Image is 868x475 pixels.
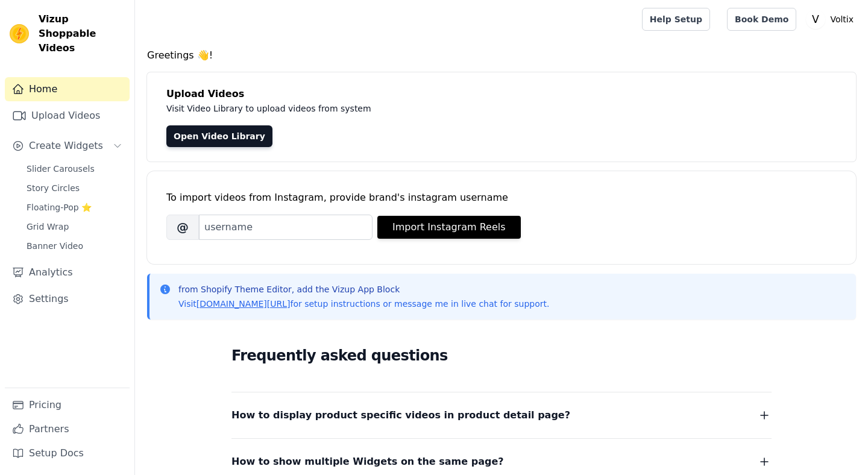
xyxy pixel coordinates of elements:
a: Book Demo [727,8,796,31]
span: Floating-Pop ⭐ [27,201,92,213]
span: How to show multiple Widgets on the same page? [231,453,504,470]
a: Analytics [5,260,130,285]
span: @ [166,215,199,240]
span: Story Circles [27,182,80,194]
h4: Greetings 👋! [147,48,856,63]
p: Voltix [825,8,858,30]
a: Home [5,77,130,101]
span: Create Widgets [29,139,103,153]
span: Grid Wrap [27,221,69,233]
a: Slider Carousels [19,160,130,177]
button: How to display product specific videos in product detail page? [231,407,772,424]
h2: Frequently asked questions [231,344,772,368]
span: How to display product specific videos in product detail page? [231,407,570,424]
img: Vizup [10,24,29,43]
span: Slider Carousels [27,163,95,175]
a: Settings [5,287,130,311]
a: Story Circles [19,180,130,197]
button: Create Widgets [5,134,130,158]
button: Import Instagram Reels [377,216,521,239]
text: V [812,13,819,25]
a: Floating-Pop ⭐ [19,199,130,216]
a: Partners [5,417,130,441]
a: [DOMAIN_NAME][URL] [197,299,291,309]
span: Vizup Shoppable Videos [39,12,125,55]
a: Banner Video [19,237,130,254]
button: How to show multiple Widgets on the same page? [231,453,772,470]
a: Upload Videos [5,104,130,128]
a: Help Setup [642,8,710,31]
h4: Upload Videos [166,87,837,101]
div: To import videos from Instagram, provide brand's instagram username [166,190,837,205]
a: Open Video Library [166,125,272,147]
p: Visit for setup instructions or message me in live chat for support. [178,298,549,310]
span: Banner Video [27,240,83,252]
input: username [199,215,373,240]
p: from Shopify Theme Editor, add the Vizup App Block [178,283,549,295]
button: V Voltix [806,8,858,30]
p: Visit Video Library to upload videos from system [166,101,706,116]
a: Pricing [5,393,130,417]
a: Setup Docs [5,441,130,465]
a: Grid Wrap [19,218,130,235]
